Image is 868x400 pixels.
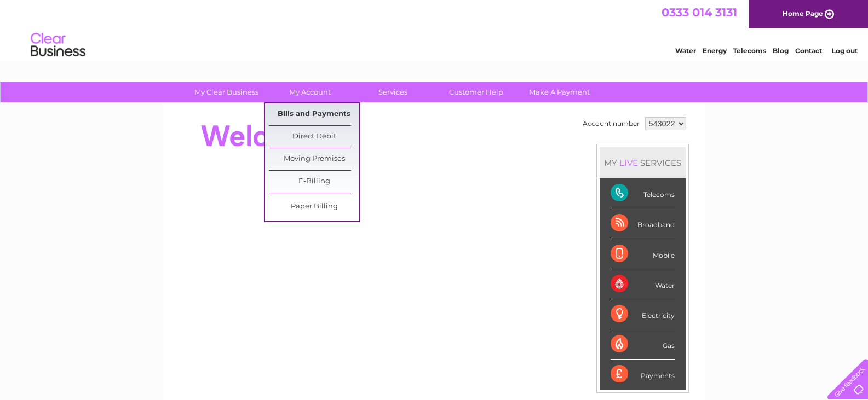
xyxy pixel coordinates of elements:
[773,47,789,55] a: Blog
[617,158,640,168] div: LIVE
[269,148,359,170] a: Moving Premises
[611,360,675,389] div: Payments
[600,147,686,178] div: MY SERVICES
[269,171,359,193] a: E-Billing
[611,329,675,360] div: Gas
[269,126,359,148] a: Direct Debit
[662,5,737,19] a: 0333 014 3131
[832,47,858,55] a: Log out
[348,82,438,102] a: Services
[176,6,693,53] div: Clear Business is a trading name of Verastar Limited (registered in [GEOGRAPHIC_DATA] No. 3667643...
[181,82,272,102] a: My Clear Business
[269,196,359,218] a: Paper Billing
[675,47,696,55] a: Water
[30,28,86,62] img: logo.png
[265,82,355,102] a: My Account
[431,82,521,102] a: Customer Help
[611,178,675,208] div: Telecoms
[580,114,642,133] td: Account number
[611,239,675,269] div: Mobile
[269,103,359,125] a: Bills and Payments
[611,299,675,329] div: Electricity
[611,208,675,239] div: Broadband
[611,269,675,299] div: Water
[514,82,605,102] a: Make A Payment
[733,47,766,55] a: Telecoms
[795,47,822,55] a: Contact
[703,47,727,55] a: Energy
